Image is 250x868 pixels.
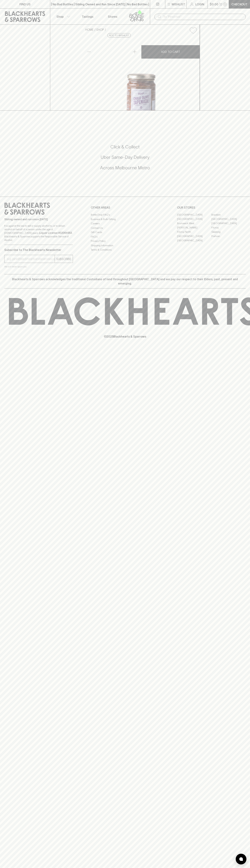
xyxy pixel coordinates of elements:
a: [GEOGRAPHIC_DATA] [177,234,211,238]
a: Tastings [75,9,100,24]
h5: Uber Same-Day Delivery [4,154,246,160]
a: Business & Bulk Gifting [91,217,159,221]
p: Login [195,2,204,6]
a: Bottle Drop FAQ's [91,213,159,217]
a: HOME [85,28,94,31]
p: We will never spam you [4,265,73,268]
div: Call to action block [4,130,246,189]
a: [GEOGRAPHIC_DATA] [177,213,211,217]
p: OUR STORES [177,205,246,210]
img: bubble-icon [239,857,243,861]
p: $0.00 [210,2,218,6]
a: [PERSON_NAME] [177,225,211,230]
button: SUBSCRIBE [55,255,73,263]
p: Blackhearts & Sparrows acknowledges the traditional Custodians of land throughout [GEOGRAPHIC_DAT... [7,277,243,286]
a: Stores [100,9,125,24]
a: Contact Us [91,226,159,230]
a: [GEOGRAPHIC_DATA] [177,217,211,221]
button: Add to wishlist [107,33,131,38]
img: 29624.png [83,37,200,110]
p: SUBSCRIBE [56,257,71,261]
a: Fitzroy North [177,230,211,234]
a: [GEOGRAPHIC_DATA] [177,238,211,243]
a: Geelong [211,230,246,234]
strong: Liquor License #32064953 [39,231,72,234]
a: Privacy Policy [91,239,159,243]
p: Wishlist [172,2,185,6]
a: Terms & Conditions [91,248,159,252]
button: Shop [50,9,75,24]
a: Careers [91,221,159,226]
h5: Across Melbourne Metro [4,165,246,171]
a: Prahran [211,234,246,238]
h5: Click & Collect [4,144,246,150]
p: Stores [108,14,117,19]
a: FAQ's [91,235,159,239]
a: Braddon [211,213,246,217]
p: Subscribe to The Blackhearts Newsletter [4,248,73,252]
a: [GEOGRAPHIC_DATA] [211,217,246,221]
a: Brunswick West [177,221,211,225]
a: [GEOGRAPHIC_DATA] [211,221,246,225]
p: Shop [56,14,64,19]
p: Checkout [231,2,247,6]
a: Shipping Information [91,243,159,248]
p: 0 [224,3,226,5]
p: Sibling owned and run since [DATE] [4,218,73,221]
input: Try "Pinot noir" [163,14,243,20]
a: SHOP [96,28,104,31]
p: Tastings [82,14,93,19]
p: FIND US [19,2,31,6]
button: ADD TO CART [141,45,200,59]
p: ADD TO CART [161,50,180,54]
p: OTHER AREAS [91,205,159,210]
p: It is against the law to sell or supply alcohol to, or to obtain alcohol on behalf of a person un... [4,224,73,242]
input: e.g. jane@blackheartsandsparrows.com.au [7,256,55,262]
button: Add to wishlist [188,26,198,35]
a: Gift Cards [91,230,159,235]
a: Fitzroy [211,225,246,230]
